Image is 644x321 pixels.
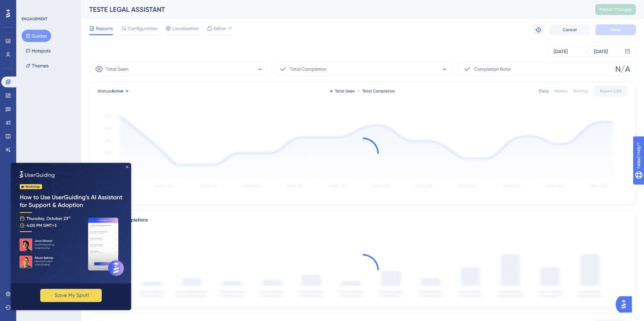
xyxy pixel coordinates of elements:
div: ENGAGEMENT [22,16,47,22]
button: Export CSV [594,86,627,97]
button: Cancel [549,24,590,35]
span: Editor [214,24,226,33]
div: Monthly [573,88,588,94]
button: Guides [22,30,51,42]
span: Cancel [563,27,577,33]
span: Total Seen [106,65,128,73]
div: TESTE LEGAL ASSISTANT [89,5,578,14]
button: ✨ Save My Spot!✨ [29,126,91,139]
span: Configuration [128,24,158,33]
div: Weekly [554,88,568,94]
span: - [442,64,446,74]
span: Localization [172,24,199,33]
span: Need Help? [16,2,42,10]
span: Reports [96,24,113,33]
span: Status: [98,88,123,94]
div: [DATE] [554,47,568,56]
iframe: UserGuiding AI Assistant Launcher [616,294,636,315]
span: Total Completion [290,65,327,73]
button: Publish Changes [595,4,636,15]
button: Themes [22,60,53,72]
div: Total Seen [330,88,355,94]
span: - [258,64,262,74]
span: Completion Rate [474,65,510,73]
span: Active [111,89,123,93]
div: Close Preview [115,3,118,5]
span: Save [611,27,620,33]
button: Save [595,24,636,35]
span: N/A [615,64,630,74]
span: Export CSV [600,88,621,94]
div: Total Completion [358,88,395,94]
div: Daily [539,88,549,94]
button: Hotspots [22,45,55,57]
div: [DATE] [594,47,608,56]
span: Publish Changes [599,7,632,12]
